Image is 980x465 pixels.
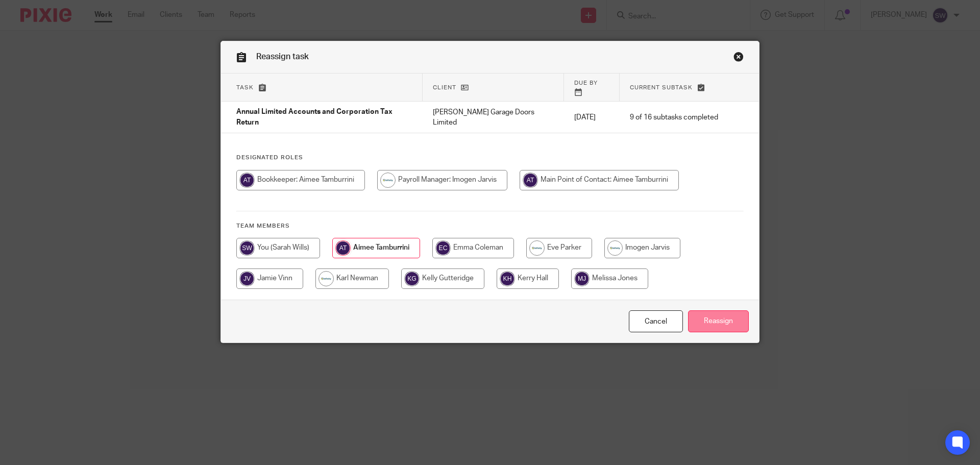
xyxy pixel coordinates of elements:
a: Close this dialog window [629,310,683,332]
span: Client [433,85,456,90]
h4: Designated Roles [236,154,744,162]
span: Annual Limited Accounts and Corporation Tax Return [236,109,393,127]
span: Reassign task [256,53,309,61]
td: 9 of 16 subtasks completed [620,102,728,133]
h4: Team members [236,222,744,230]
input: Reassign [688,310,749,332]
p: [DATE] [574,112,609,123]
a: Close this dialog window [733,52,744,65]
span: Current subtask [630,85,693,90]
p: [PERSON_NAME] Garage Doors Limited [433,107,554,128]
span: Due by [574,80,598,86]
span: Task [236,85,254,90]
